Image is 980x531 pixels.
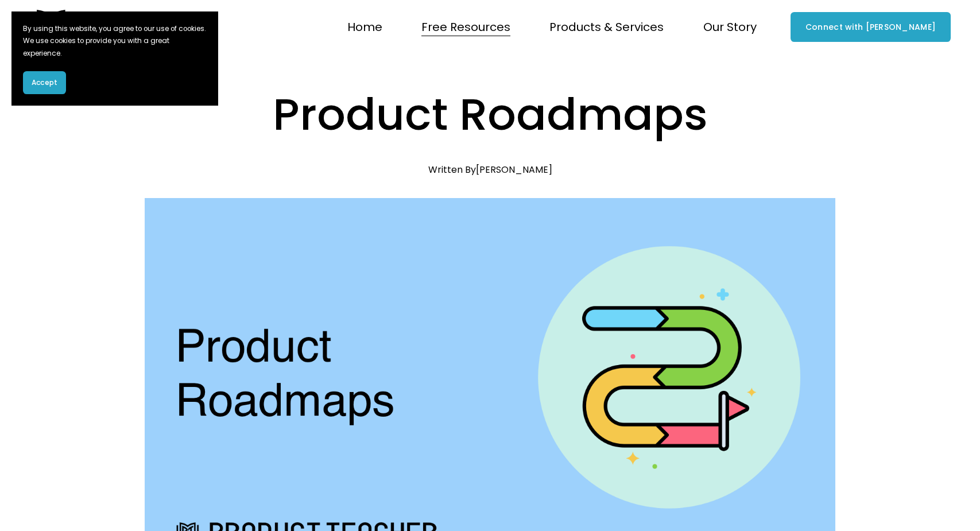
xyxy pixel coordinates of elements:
[145,83,835,145] h1: Product Roadmaps
[32,77,57,88] span: Accept
[421,15,510,38] a: folder dropdown
[476,163,552,176] a: [PERSON_NAME]
[29,10,169,44] img: Product Teacher
[791,12,951,42] a: Connect with [PERSON_NAME]
[703,17,757,37] span: Our Story
[347,15,382,38] a: Home
[549,17,664,37] span: Products & Services
[428,164,552,175] div: Written By
[23,71,66,94] button: Accept
[549,15,664,38] a: folder dropdown
[703,15,757,38] a: folder dropdown
[11,11,218,106] section: Cookie banner
[421,17,510,37] span: Free Resources
[23,23,207,60] p: By using this website, you agree to our use of cookies. We use cookies to provide you with a grea...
